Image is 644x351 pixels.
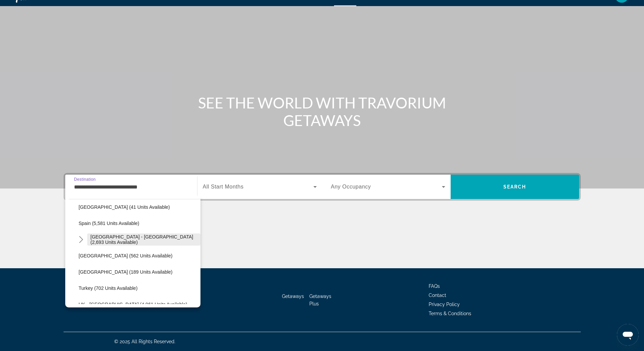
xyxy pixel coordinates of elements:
iframe: Button to launch messaging window [617,324,639,346]
button: Select destination: Slovakia (41 units available) [75,201,200,213]
div: Destination options [65,196,200,307]
span: [GEOGRAPHIC_DATA] (41 units available) [79,204,170,210]
button: Select destination: Switzerland (189 units available) [75,266,200,278]
a: Getaways [282,294,304,299]
input: Select destination [74,183,188,191]
button: Select destination: Spain - Canary Islands (2,693 units available) [87,233,200,246]
button: Toggle Spain - Canary Islands (2,693 units available) submenu [75,234,87,246]
button: Select destination: Spain (5,581 units available) [75,217,200,229]
span: [GEOGRAPHIC_DATA] (189 units available) [79,269,173,275]
span: Spain (5,581 units available) [79,221,140,226]
span: [GEOGRAPHIC_DATA] (562 units available) [79,253,173,258]
button: Search [451,175,579,199]
a: Terms & Conditions [429,311,471,316]
a: Contact [429,293,446,298]
span: Turkey (702 units available) [79,285,138,291]
button: Select destination: Turkey (702 units available) [75,282,200,294]
a: FAQs [429,283,440,289]
button: Select destination: Sweden (562 units available) [75,250,200,262]
a: Privacy Policy [429,302,460,307]
span: [GEOGRAPHIC_DATA] - [GEOGRAPHIC_DATA] (2,693 units available) [91,234,197,245]
button: Select destination: UK - England (4,061 units available) [75,298,200,310]
span: Destination [74,177,96,181]
span: © 2025 All Rights Reserved. [114,339,175,344]
span: Search [503,184,526,190]
span: All Start Months [203,184,244,190]
span: Any Occupancy [331,184,371,190]
span: UK - [GEOGRAPHIC_DATA] (4,061 units available) [79,302,187,307]
div: Search widget [65,175,579,199]
h1: SEE THE WORLD WITH TRAVORIUM GETAWAYS [195,94,449,129]
a: Getaways Plus [309,294,331,306]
